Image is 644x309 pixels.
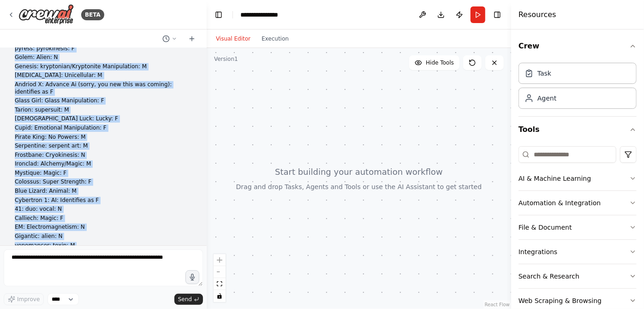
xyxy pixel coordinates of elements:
[18,4,74,25] img: Logo
[4,293,44,305] button: Improve
[214,254,226,302] div: React Flow controls
[212,8,225,21] button: Hide left sidebar
[15,107,192,114] p: Tarion: supersuit: M
[17,296,40,303] span: Improve
[519,264,637,288] button: Search & Research
[214,55,238,63] div: Version 1
[214,290,226,302] button: toggle interactivity
[519,240,637,264] button: Integrations
[15,45,192,53] p: pyress: pyrokinesis: F
[174,294,203,305] button: Send
[15,170,192,177] p: Mystique: Magic: F
[214,266,226,278] button: zoom out
[15,224,192,231] p: EM: Electromagnetism: N
[491,8,504,21] button: Hide right sidebar
[519,117,637,143] button: Tools
[519,166,637,190] button: AI & Machine Learning
[185,270,199,284] button: Click to speak your automation idea
[15,197,192,204] p: Cybertron 1: AI: Identifies as F
[210,33,256,44] button: Visual Editor
[178,296,192,303] span: Send
[15,188,192,195] p: Blue Lizard: Animal: M
[537,69,551,78] div: Task
[15,206,192,213] p: 41: duo: vocal: N
[15,63,192,71] p: Genesis: kryptonian/Kryptonite Manipulation: M
[15,160,192,168] p: Ironclad: Alchemy/Magic: M
[159,33,181,44] button: Switch to previous chat
[15,72,192,79] p: [MEDICAL_DATA]: Unicellular: M
[15,178,192,186] p: Colossus: Super Strength: F
[15,125,192,132] p: Cupid: Emotional Manipulation: F
[15,233,192,240] p: Gigantic: alien: N
[519,191,637,215] button: Automation & Integration
[519,9,556,20] h4: Resources
[15,54,192,61] p: Golem: Alien: N
[409,55,459,70] button: Hide Tools
[519,59,637,116] div: Crew
[81,9,104,20] div: BETA
[15,97,192,105] p: Glass Girl: Glass Manipulation: F
[537,94,556,103] div: Agent
[15,81,192,95] p: Andriod X: Advance Ai (sorry, you new this was coming): identifies as F
[15,152,192,159] p: Frostbane: Cryokinesis: N
[519,215,637,239] button: File & Document
[240,10,286,19] nav: breadcrumb
[15,115,192,123] p: [DEMOGRAPHIC_DATA] Luck: Lucky: F
[15,215,192,222] p: Calliech: Magic: F
[485,302,510,307] a: React Flow attribution
[15,242,192,250] p: venomancer: toxin: M
[519,33,637,59] button: Crew
[214,278,226,290] button: fit view
[256,33,294,44] button: Execution
[426,59,454,66] span: Hide Tools
[15,134,192,141] p: Pirate King: No Powers: M
[15,143,192,150] p: Serpentine: serpent art: M
[185,33,199,44] button: Start a new chat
